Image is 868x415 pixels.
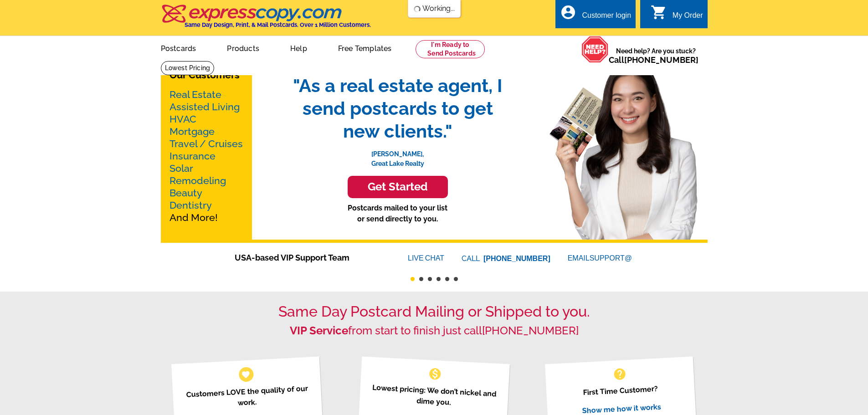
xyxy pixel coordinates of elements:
[161,11,371,28] a: Same Day Design, Print, & Mail Postcards. Over 1 Million Customers.
[169,138,243,149] a: Travel / Cruises
[445,277,449,281] button: 5 of 6
[284,203,512,225] p: Postcards mailed to your list or send directly to you.
[462,253,481,264] font: CALL
[161,324,708,338] h2: from start to finish just call
[169,175,226,186] a: Remodeling
[370,382,498,410] p: Lowest pricing: We don’t nickel and dime you.
[454,277,458,281] button: 6 of 6
[169,113,196,125] a: HVAC
[169,101,240,113] a: Assisted Living
[241,369,251,379] span: favorite
[582,402,661,415] a: Show me how it works
[284,176,512,198] a: Get Started
[673,11,703,24] div: My Order
[560,10,631,21] a: account_circle Customer login
[411,277,415,281] button: 1 of 6
[146,37,211,58] a: Postcards
[235,251,380,264] span: USA-based VIP Support Team
[169,187,202,199] a: Beauty
[185,21,371,28] h4: Same Day Design, Print, & Mail Postcards. Over 1 Million Customers.
[212,37,274,58] a: Products
[609,46,703,65] span: Need help? Are you stuck?
[428,277,432,281] button: 3 of 6
[276,37,322,58] a: Help
[581,36,609,63] img: help
[483,255,550,262] a: [PHONE_NUMBER]
[284,143,512,169] p: [PERSON_NAME], Great Lake Realty
[408,253,425,264] font: LIVE
[582,11,631,24] div: Customer login
[161,303,708,320] h1: Same Day Postcard Mailing or Shipped to you.
[284,74,512,143] span: "As a real estate agent, I send postcards to get new clients."
[612,367,627,381] span: help
[428,367,442,381] span: monetization_on
[169,88,243,224] p: And More!
[568,254,633,262] a: EMAILSUPPORT@
[408,254,444,262] a: LIVECHAT
[359,180,437,194] h3: Get Started
[169,200,212,211] a: Dentistry
[609,55,699,65] span: Call
[290,324,348,337] strong: VIP Service
[183,383,312,411] p: Customers LOVE the quality of our work.
[169,126,215,137] a: Mortgage
[413,5,421,13] img: loading...
[624,55,699,65] a: [PHONE_NUMBER]
[324,37,406,58] a: Free Templates
[651,10,703,21] a: shopping_cart My Order
[590,253,633,264] font: SUPPORT@
[482,324,579,337] a: [PHONE_NUMBER]
[169,150,216,162] a: Insurance
[651,4,667,20] i: shopping_cart
[169,163,193,174] a: Solar
[560,4,576,20] i: account_circle
[419,277,423,281] button: 2 of 6
[437,277,441,281] button: 4 of 6
[556,382,685,400] p: First Time Customer?
[169,89,221,100] a: Real Estate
